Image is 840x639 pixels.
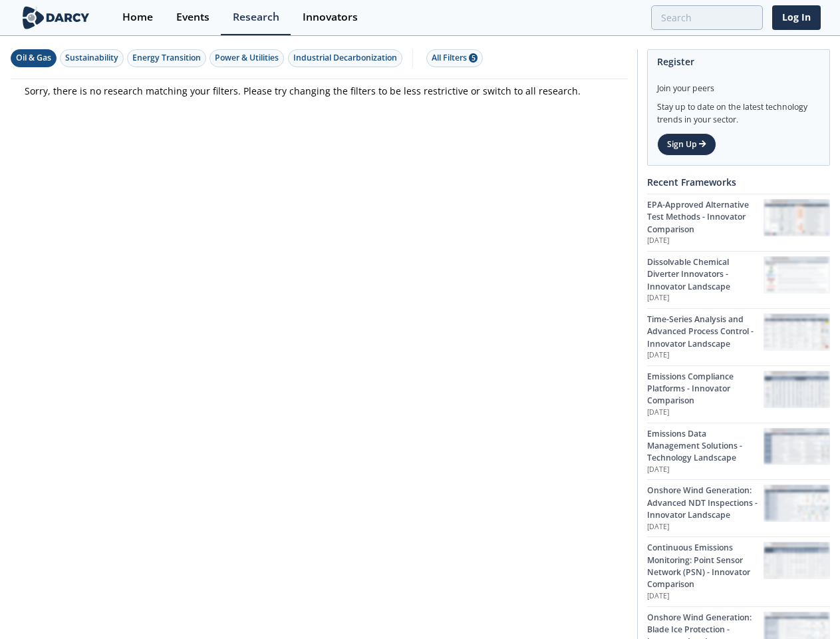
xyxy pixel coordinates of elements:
[647,199,764,236] div: EPA-Approved Alternative Test Methods - Innovator Comparison
[647,365,830,423] a: Emissions Compliance Platforms - Innovator Comparison [DATE] Emissions Compliance Platforms - Inn...
[65,52,118,64] div: Sustainability
[647,485,764,521] div: Onshore Wind Generation: Advanced NDT Inspections - Innovator Landscape
[432,52,478,64] div: All Filters
[647,465,764,475] p: [DATE]
[16,52,51,64] div: Oil & Gas
[657,133,716,156] a: Sign Up
[647,236,764,246] p: [DATE]
[647,314,764,350] div: Time-Series Analysis and Advanced Process Control - Innovator Landscape
[647,170,830,194] div: Recent Frameworks
[293,52,397,64] div: Industrial Decarbonization
[11,49,57,67] button: Oil & Gas
[647,350,764,361] p: [DATE]
[647,423,830,480] a: Emissions Data Management Solutions - Technology Landscape [DATE] Emissions Data Management Solut...
[647,591,764,602] p: [DATE]
[215,52,279,64] div: Power & Utilities
[303,12,358,23] div: Innovators
[772,5,821,30] a: Log In
[176,12,210,23] div: Events
[647,371,764,407] div: Emissions Compliance Platforms - Innovator Comparison
[127,49,206,67] button: Energy Transition
[288,49,402,67] button: Industrial Decarbonization
[25,84,614,98] p: Sorry, there is no research matching your filters. Please try changing the filters to be less res...
[647,522,764,532] p: [DATE]
[426,49,483,67] button: All Filters 5
[20,6,92,29] img: logo-wide.svg
[657,73,820,95] div: Join your peers
[647,251,830,308] a: Dissolvable Chemical Diverter Innovators - Innovator Landscape [DATE] Dissolvable Chemical Divert...
[647,479,830,536] a: Onshore Wind Generation: Advanced NDT Inspections - Innovator Landscape [DATE] Onshore Wind Gener...
[60,49,124,67] button: Sustainability
[647,542,764,591] div: Continuous Emissions Monitoring: Point Sensor Network (PSN) - Innovator Comparison
[132,52,201,64] div: Energy Transition
[647,308,830,365] a: Time-Series Analysis and Advanced Process Control - Innovator Landscape [DATE] Time-Series Analys...
[210,49,284,67] button: Power & Utilities
[657,50,820,73] div: Register
[647,536,830,606] a: Continuous Emissions Monitoring: Point Sensor Network (PSN) - Innovator Comparison [DATE] Continu...
[647,407,764,418] p: [DATE]
[647,293,764,304] p: [DATE]
[469,53,478,63] span: 5
[651,5,763,30] input: Advanced Search
[647,428,764,465] div: Emissions Data Management Solutions - Technology Landscape
[657,95,820,126] div: Stay up to date on the latest technology trends in your sector.
[233,12,279,23] div: Research
[647,256,764,293] div: Dissolvable Chemical Diverter Innovators - Innovator Landscape
[647,194,830,251] a: EPA-Approved Alternative Test Methods - Innovator Comparison [DATE] EPA-Approved Alternative Test...
[122,12,153,23] div: Home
